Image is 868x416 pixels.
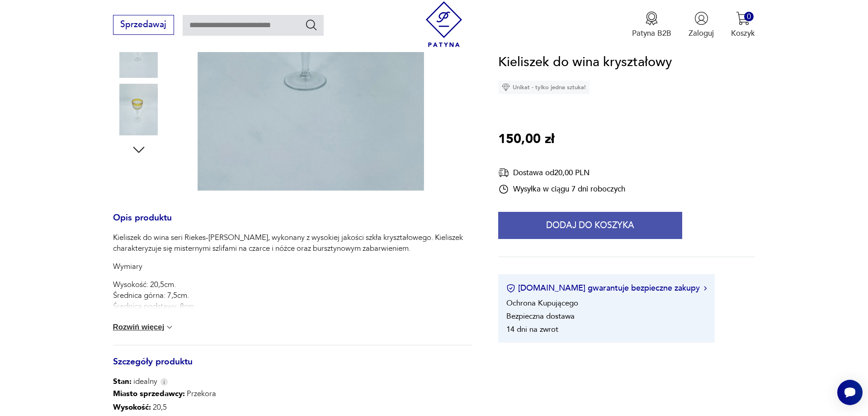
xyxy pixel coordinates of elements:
[113,376,132,387] b: Stan:
[731,11,755,38] button: 0Koszyk
[689,28,714,38] p: Zaloguj
[704,286,707,291] img: Ikona strzałki w prawo
[498,52,672,73] h1: Kieliszek do wina kryształowy
[113,376,157,387] span: idealny
[113,279,472,323] p: Wysokość: 20,5cm. Średnica górna: 7,5cm. Średnica podstawy: 8cm. Poj: 200ml.
[113,22,174,29] a: Sprzedawaj
[113,401,216,414] p: 20,5
[506,325,558,335] li: 14 dni na zwrot
[113,387,216,401] p: Przekora
[113,261,472,272] p: Wymiary
[113,402,151,412] b: Wysokość :
[506,284,515,293] img: Ikona certyfikatu
[305,18,318,31] button: Szukaj
[113,323,175,332] button: Rozwiń więcej
[498,212,682,239] button: Dodaj do koszyka
[113,15,174,35] button: Sprzedawaj
[744,12,754,21] div: 0
[632,11,671,38] a: Ikona medaluPatyna B2B
[498,81,590,95] div: Unikat - tylko jedna sztuka!
[113,215,472,233] h3: Opis produktu
[498,167,625,178] div: Dostawa od 20,00 PLN
[498,184,625,195] div: Wysyłka w ciągu 7 dni roboczych
[694,11,708,25] img: Ikonka użytkownika
[113,84,165,135] img: Zdjęcie produktu Kieliszek do wina kryształowy
[837,380,863,405] iframe: Smartsupp widget button
[113,232,472,254] p: Kieliszek do wina seri Riekes-[PERSON_NAME], wykonany z wysokiej jakości szkła kryształowego. Kie...
[645,11,659,25] img: Ikona medalu
[632,11,671,38] button: Patyna B2B
[160,378,168,386] img: Info icon
[498,167,509,178] img: Ikona dostawy
[113,388,185,399] b: Miasto sprzedawcy :
[506,298,578,309] li: Ochrona Kupującego
[421,1,467,47] img: Patyna - sklep z meblami i dekoracjami vintage
[113,359,472,377] h3: Szczegóły produktu
[736,11,750,25] img: Ikona koszyka
[502,84,510,92] img: Ikona diamentu
[165,323,174,332] img: chevron down
[506,283,707,294] button: [DOMAIN_NAME] gwarantuje bezpieczne zakupy
[731,28,755,38] p: Koszyk
[632,28,671,38] p: Patyna B2B
[506,311,575,322] li: Bezpieczna dostawa
[498,129,554,150] p: 150,00 zł
[689,11,714,38] button: Zaloguj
